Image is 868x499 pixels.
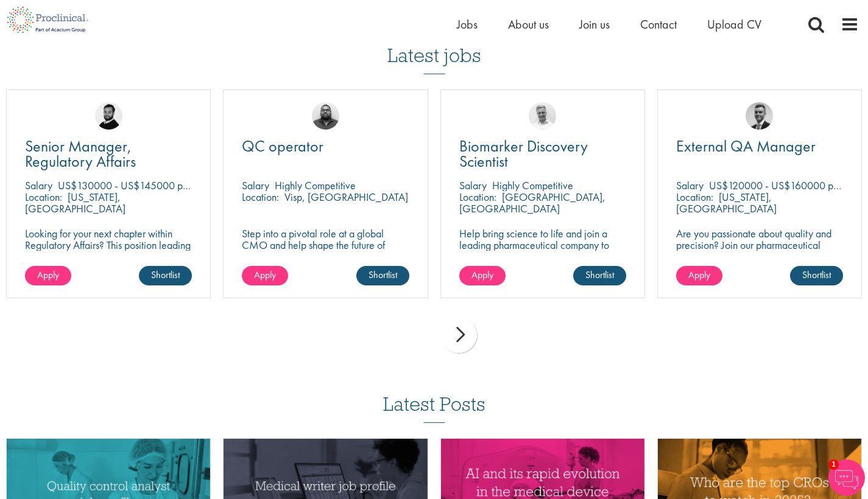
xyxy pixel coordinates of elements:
a: Senior Manager, Regulatory Affairs [25,139,192,169]
span: Salary [676,178,704,192]
a: Apply [25,266,71,285]
a: Upload CV [707,16,761,32]
a: Apply [459,266,506,285]
span: External QA Manager [676,136,816,156]
a: Biomarker Discovery Scientist [459,139,626,169]
img: Chatbot [828,459,865,496]
p: [GEOGRAPHIC_DATA], [GEOGRAPHIC_DATA] [459,190,605,215]
a: Apply [242,266,288,285]
img: Alex Bill [746,102,773,130]
p: Looking for your next chapter within Regulatory Affairs? This position leading projects and worki... [25,228,192,274]
span: Location: [25,190,62,204]
div: next [440,316,477,353]
a: Shortlist [790,266,843,285]
a: External QA Manager [676,139,843,154]
span: Location: [242,190,279,204]
a: QC operator [242,139,409,154]
span: Apply [254,268,276,281]
span: Salary [242,178,269,192]
p: [US_STATE], [GEOGRAPHIC_DATA] [25,190,125,215]
span: Apply [688,268,710,281]
a: Apply [676,266,722,285]
img: Joshua Bye [529,102,556,130]
p: Visp, [GEOGRAPHIC_DATA] [284,190,408,204]
a: Contact [640,16,677,32]
span: 1 [828,459,839,470]
img: Ashley Bennett [312,102,339,130]
span: Location: [676,190,713,204]
a: About us [508,16,549,32]
p: Step into a pivotal role at a global CMO and help shape the future of healthcare manufacturing. [242,228,409,262]
span: Location: [459,190,496,204]
span: Biomarker Discovery Scientist [459,136,588,172]
img: Nick Walker [95,102,122,130]
a: Shortlist [356,266,409,285]
p: [US_STATE], [GEOGRAPHIC_DATA] [676,190,777,215]
p: Are you passionate about quality and precision? Join our pharmaceutical client and help ensure to... [676,228,843,285]
p: Highly Competitive [492,178,573,192]
p: US$130000 - US$145000 per annum [58,178,221,192]
span: Salary [25,178,52,192]
p: Help bring science to life and join a leading pharmaceutical company to play a key role in delive... [459,228,626,285]
a: Join us [579,16,610,32]
span: Apply [37,268,59,281]
p: Highly Competitive [275,178,356,192]
a: Jobs [457,16,478,32]
a: Shortlist [573,266,626,285]
span: Salary [459,178,487,192]
h3: Latest Posts [383,394,485,423]
span: Senior Manager, Regulatory Affairs [25,136,136,172]
h3: Latest jobs [387,15,481,74]
span: Apply [471,268,493,281]
span: QC operator [242,136,323,156]
a: Shortlist [139,266,192,285]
